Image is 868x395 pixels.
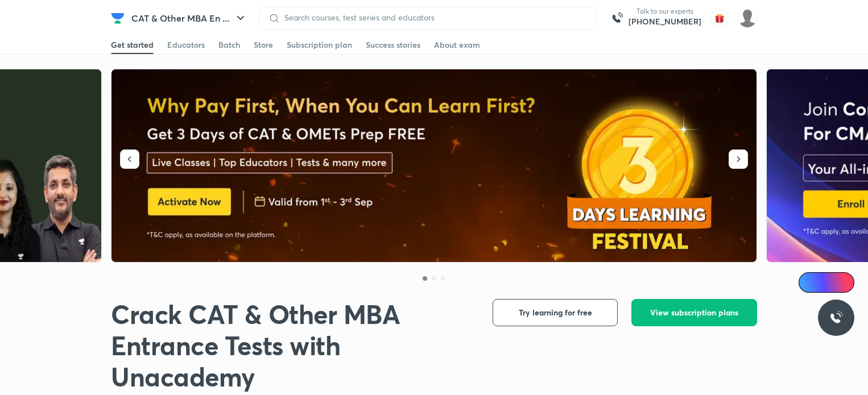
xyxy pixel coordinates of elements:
a: [PHONE_NUMBER] [629,16,701,27]
span: Try learning for free [519,307,592,318]
div: Batch [218,39,240,51]
a: Get started [111,36,154,54]
div: Success stories [366,39,420,51]
img: Company Logo [111,11,125,25]
span: View subscription plans [650,307,738,318]
div: Store [254,39,273,51]
img: ttu [829,311,843,325]
button: View subscription plans [631,299,757,326]
div: Subscription plan [287,39,352,51]
div: Get started [111,39,154,51]
img: Dhiraj Ghayal [738,9,757,28]
a: Store [254,36,273,54]
button: Try learning for free [493,299,618,326]
img: call-us [606,7,629,30]
img: Icon [805,278,815,287]
a: Educators [167,36,205,54]
a: Batch [218,36,240,54]
span: Ai Doubts [817,278,848,287]
a: Subscription plan [287,36,352,54]
input: Search courses, test series and educators [280,13,587,22]
p: Talk to our experts [629,7,701,16]
div: Educators [167,39,205,51]
a: About exam [434,36,480,54]
button: CAT & Other MBA En ... [125,7,254,30]
a: Ai Doubts [799,272,854,293]
div: About exam [434,39,480,51]
img: avatar [710,9,729,27]
a: Success stories [366,36,420,54]
h1: Crack CAT & Other MBA Entrance Tests with Unacademy [111,299,474,393]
